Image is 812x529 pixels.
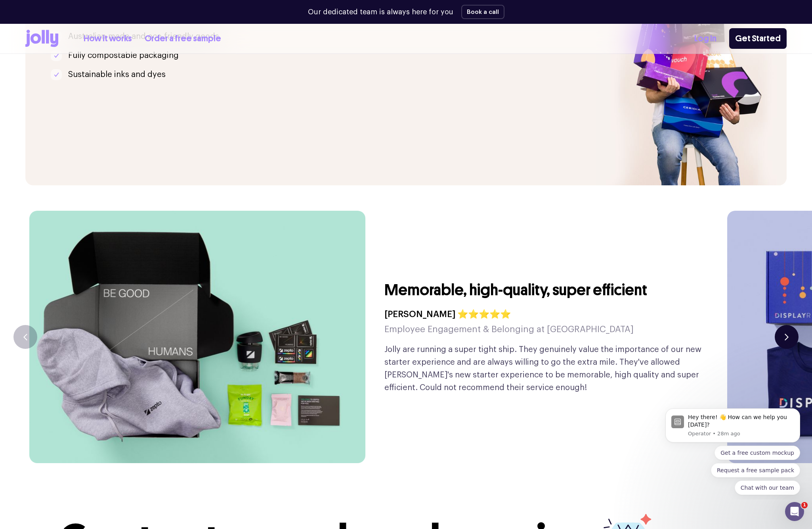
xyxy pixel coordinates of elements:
p: Jolly are running a super tight ship. They genuinely value the importance of our new starter expe... [384,343,701,394]
button: Book a call [461,5,504,19]
a: How it works [84,32,132,45]
h5: Employee Engagement & Belonging at [GEOGRAPHIC_DATA] [384,322,634,337]
a: Get Started [729,28,787,49]
h4: [PERSON_NAME] ⭐⭐⭐⭐⭐ [384,307,634,322]
p: Sustainable inks and dyes [68,68,166,81]
p: Our dedicated team is always here for you [308,7,453,17]
p: Fully compostable packaging [68,49,179,62]
h3: Memorable, high-quality, super efficient [384,280,647,300]
iframe: Intercom live chat [785,502,804,521]
a: Order a free sample [145,32,221,45]
a: Log In [694,32,716,45]
span: 1 [801,502,808,508]
iframe: Intercom notifications message [653,402,812,500]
